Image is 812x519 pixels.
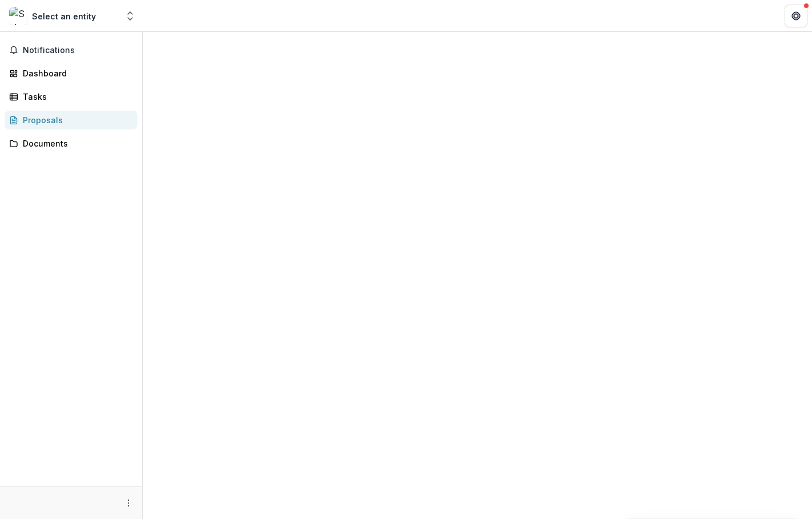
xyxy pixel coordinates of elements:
a: Dashboard [5,64,138,83]
a: Documents [5,134,138,153]
button: More [122,496,135,510]
button: Open entity switcher [122,5,138,27]
div: Select an entity [32,10,96,22]
button: Notifications [5,41,138,59]
div: Documents [23,137,128,149]
a: Tasks [5,87,138,106]
div: Tasks [23,91,128,103]
span: Notifications [23,46,133,55]
div: Dashboard [23,67,128,79]
button: Get Help [785,5,807,27]
div: Proposals [23,114,128,126]
a: Proposals [5,111,138,129]
img: Select an entity [9,7,27,25]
